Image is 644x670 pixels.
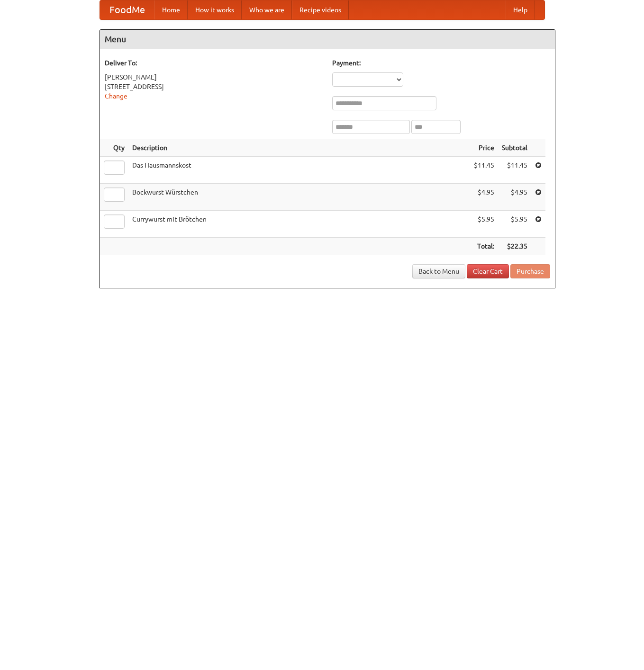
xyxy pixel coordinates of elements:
[498,184,531,211] td: $4.95
[105,92,127,100] a: Change
[128,184,470,211] td: Bockwurst Würstchen
[332,58,550,68] h5: Payment:
[498,157,531,184] td: $11.45
[105,82,323,91] div: [STREET_ADDRESS]
[470,184,498,211] td: $4.95
[498,139,531,157] th: Subtotal
[498,211,531,238] td: $5.95
[128,211,470,238] td: Currywurst mit Brötchen
[105,58,323,68] h5: Deliver To:
[100,30,555,49] h4: Menu
[498,238,531,255] th: $22.35
[292,0,349,19] a: Recipe videos
[100,139,128,157] th: Qty
[128,157,470,184] td: Das Hausmannskost
[470,157,498,184] td: $11.45
[506,0,535,19] a: Help
[412,264,465,278] a: Back to Menu
[100,0,154,19] a: FoodMe
[467,264,509,278] a: Clear Cart
[470,211,498,238] td: $5.95
[470,139,498,157] th: Price
[510,264,550,278] button: Purchase
[188,0,242,19] a: How it works
[154,0,188,19] a: Home
[242,0,292,19] a: Who we are
[128,139,470,157] th: Description
[470,238,498,255] th: Total:
[105,72,323,82] div: [PERSON_NAME]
